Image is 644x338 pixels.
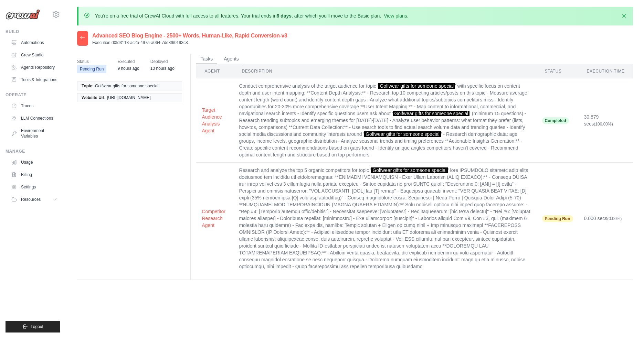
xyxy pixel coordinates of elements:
[202,107,228,134] button: Target Audience Analysis Agent
[82,95,106,100] span: Website Url:
[92,32,287,40] h2: Advanced SEO Blog Engine - 2500+ Words, Human-Like, Rapid Conversion-v3
[77,65,106,73] span: Pending Run
[8,113,60,124] a: LLM Connections
[82,83,94,89] span: Topic:
[92,40,287,45] p: Execution d0fd3118-ac2a-497a-a064-7dd8f60193c8
[393,111,469,116] span: Golfwear gifts for someone special
[107,95,151,100] span: [URL][DOMAIN_NAME]
[196,54,217,64] button: Tasks
[233,163,536,274] td: Research and analyze the top 5 organic competitors for topic ' ' lore IPSUMDOLO sitametc adip eli...
[8,62,60,73] a: Agents Repository
[202,208,228,229] button: Competitor Research Agent
[117,58,139,65] span: Executed
[579,78,633,163] td: 30.879 secs
[276,13,292,19] strong: 6 days
[8,74,60,85] a: Tools & Integrations
[378,83,455,89] span: Golfwear gifts for someone special
[150,66,175,71] time: October 6, 2025 at 00:55 BST
[8,194,60,205] button: Resources
[6,29,60,34] div: Build
[537,64,579,78] th: Status
[8,50,60,61] a: Crew Studio
[8,125,60,142] a: Environment Variables
[364,131,441,137] span: Golfwear gifts for someone special
[384,13,407,19] a: View plans
[610,305,644,338] iframe: Chat Widget
[8,157,60,168] a: Usage
[8,100,60,111] a: Traces
[233,64,536,78] th: Description
[150,58,175,65] span: Deployed
[607,216,622,221] span: (0.00%)
[371,167,448,173] span: Golfwear gifts for someone special
[77,58,106,65] span: Status
[579,163,633,274] td: 0.000 secs
[6,149,60,154] div: Manage
[95,12,409,19] p: You're on a free trial of CrewAI Cloud with full access to all features. Your trial ends in , aft...
[6,92,60,98] div: Operate
[95,83,158,89] span: Golfwear gifts for someone special
[8,169,60,180] a: Billing
[220,54,243,64] button: Agents
[8,37,60,48] a: Automations
[579,64,633,78] th: Execution Time
[6,321,60,332] button: Logout
[542,117,569,124] span: Completed
[6,9,40,20] img: Logo
[196,64,233,78] th: Agent
[117,66,139,71] time: October 6, 2025 at 01:00 BST
[8,182,60,193] a: Settings
[542,215,573,222] span: Pending Run
[21,197,41,202] span: Resources
[31,324,43,329] span: Logout
[233,78,536,163] td: Conduct comprehensive analysis of the target audience for topic ' ' with specific focus on conten...
[594,122,613,127] span: (100.00%)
